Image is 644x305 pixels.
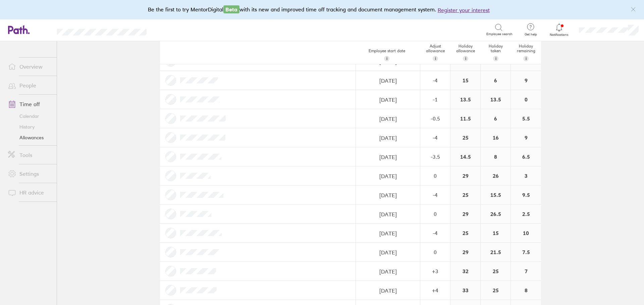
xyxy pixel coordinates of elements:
div: -4 [421,230,450,236]
a: People [3,79,57,92]
div: -3.5 [421,154,450,160]
div: 25 [481,262,511,281]
span: Beta [223,5,239,13]
div: Search [165,26,182,32]
div: Holiday remaining [511,41,541,64]
div: -4 [421,192,450,198]
input: dd/mm/yyyy [356,243,420,262]
div: 29 [450,205,480,223]
div: Holiday allowance [450,41,481,64]
div: 25 [450,128,480,147]
div: 15 [481,224,511,242]
a: Settings [3,167,57,180]
input: dd/mm/yyyy [356,90,420,109]
div: 0 [511,90,541,109]
div: 26 [481,166,511,185]
input: dd/mm/yyyy [356,262,420,281]
div: -4 [421,58,450,64]
a: History [3,122,57,132]
input: dd/mm/yyyy [356,186,420,205]
div: 5.5 [511,109,541,128]
div: 7.5 [511,243,541,261]
div: 15 [450,71,480,90]
span: Notifications [548,33,570,37]
input: dd/mm/yyyy [356,71,420,90]
div: 29 [450,166,480,185]
div: 26.5 [481,205,511,223]
div: -4 [421,77,450,83]
div: 13.5 [481,90,511,109]
span: i [526,56,527,61]
div: 8 [481,147,511,166]
span: Get help [520,32,542,36]
div: 25 [450,185,480,204]
a: Allowances [3,132,57,143]
input: dd/mm/yyyy [356,148,420,166]
div: 0 [421,173,450,179]
div: 15.5 [481,185,511,204]
div: 32 [450,262,480,281]
a: Overview [3,60,57,73]
button: Register your interest [438,6,490,14]
div: 25 [481,281,511,300]
a: Tools [3,148,57,162]
div: -4 [421,135,450,141]
div: Adjust allowance [420,41,450,64]
div: -0.5 [421,116,450,122]
div: 13.5 [450,90,480,109]
div: 6 [481,71,511,90]
div: 16 [481,128,511,147]
div: -1 [421,96,450,102]
input: dd/mm/yyyy [356,205,420,224]
input: dd/mm/yyyy [356,109,420,128]
div: 6.5 [511,147,541,166]
div: 21.5 [481,243,511,261]
input: dd/mm/yyyy [356,224,420,243]
div: 29 [450,243,480,261]
a: Time off [3,97,57,111]
div: + 4 [421,287,450,293]
div: 25 [450,224,480,242]
input: dd/mm/yyyy [356,281,420,300]
div: 9.5 [511,185,541,204]
a: Calendar [3,111,57,122]
a: Notifications [548,23,570,37]
span: Employee search [486,32,513,36]
div: + 3 [421,268,450,274]
div: Be the first to try MentorDigital with its new and improved time off tracking and document manage... [148,5,496,14]
div: 0 [421,211,450,217]
div: 14.5 [450,147,480,166]
div: 6 [481,109,511,128]
div: 33 [450,281,480,300]
input: dd/mm/yyyy [356,129,420,147]
input: dd/mm/yyyy [356,167,420,185]
span: i [495,56,496,61]
div: 3 [511,166,541,185]
span: i [465,56,466,61]
span: i [435,56,436,61]
div: 9 [511,128,541,147]
div: 7 [511,262,541,281]
div: 10 [511,224,541,242]
div: Employee start date [353,46,420,64]
div: Holiday taken [481,41,511,64]
div: 0 [421,249,450,255]
div: 11.5 [450,109,480,128]
a: HR advice [3,186,57,199]
div: 2.5 [511,205,541,223]
span: i [386,56,387,61]
div: 8 [511,281,541,300]
div: 9 [511,71,541,90]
